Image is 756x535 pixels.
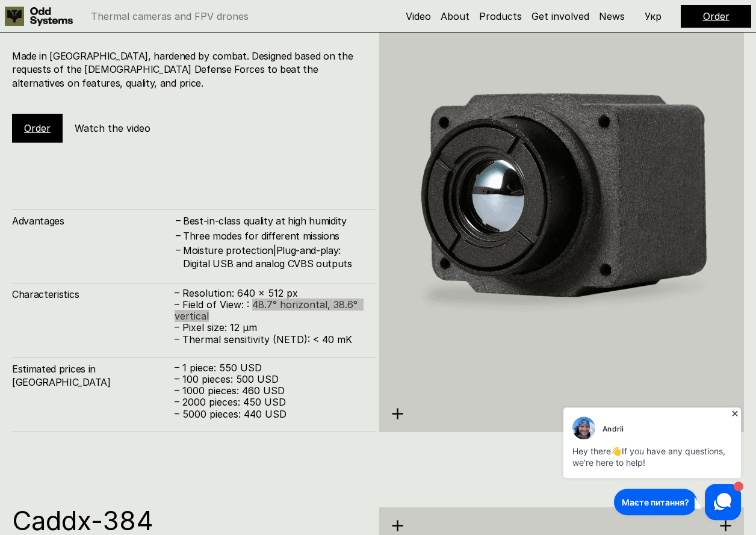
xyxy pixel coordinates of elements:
p: – 5000 pieces: 440 USD [175,409,365,420]
p: – 100 pieces: 500 USD [175,374,365,385]
p: – Pixel size: 12 µm [175,322,365,333]
a: Video [406,10,431,22]
p: – 2000 pieces: 450 USD [175,397,365,408]
h4: Moisture protection|Plug-and-play: Digital USB and analog CVBS outputs [183,244,365,271]
h4: Advantages [12,214,175,227]
h4: – [176,228,181,241]
a: Order [703,10,730,22]
p: – Resolution: 640 x 512 px [175,288,365,299]
h4: – [176,243,181,256]
h4: Made in [GEOGRAPHIC_DATA], hardened by combat. Designed based on the requests of the [DEMOGRAPHIC... [12,49,365,90]
p: – Field of View: : 48.7° horizontal, 38.6° vertical [175,299,365,322]
h4: Estimated prices in [GEOGRAPHIC_DATA] [12,362,175,389]
a: Get involved [531,10,589,22]
p: Thermal cameras and FPV drones [91,11,249,21]
h5: Watch the video [75,122,150,135]
p: – 1000 pieces: 460 USD [175,385,365,397]
p: Укр [645,11,661,21]
a: News [599,10,625,22]
h4: Characteristics [12,288,175,301]
h4: Three modes for different missions [183,229,365,243]
iframe: HelpCrunch [560,404,744,523]
p: – 1 piece: 550 USD [175,362,365,374]
a: Order [24,122,51,134]
h4: Best-in-class quality at high humidity [183,214,365,227]
p: – Thermal sensitivity (NETD): < 40 mK [175,334,365,345]
h4: – [176,214,181,227]
a: Products [479,10,522,22]
a: About [441,10,469,22]
h1: Caddx-384 [12,507,365,534]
